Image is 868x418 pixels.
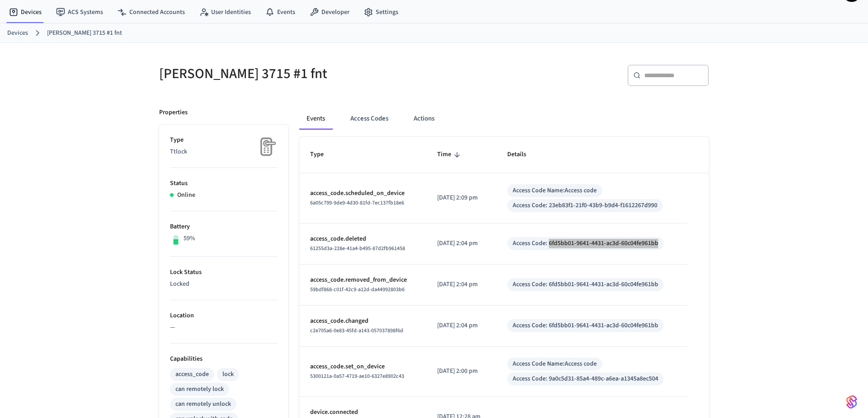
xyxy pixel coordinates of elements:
a: Developer [302,4,357,20]
span: 59bdf868-c01f-42c9-a12d-da44992803b6 [310,286,405,293]
p: [DATE] 2:00 pm [437,367,486,376]
a: Devices [7,28,28,38]
img: SeamLogoGradient.69752ec5.svg [846,395,857,409]
a: ACS Systems [49,4,110,20]
p: — [170,323,278,332]
a: Connected Accounts [110,4,192,20]
span: 6a05c799-9de9-4d30-81fd-7ec137fb18e6 [310,199,404,207]
p: Battery [170,222,278,232]
div: ant example [299,108,709,130]
div: can remotely lock [175,385,224,394]
div: Access Code Name: Access code [513,186,597,195]
div: Access Code: 6fd5bb01-9641-4431-ac3d-60c04fe961bb [513,239,658,248]
div: Access Code: 9a0c5d31-85a4-489c-a6ea-a1345a8ec504 [513,374,658,384]
a: [PERSON_NAME] 3715 #1 fnt [47,28,122,38]
p: access_code.changed [310,316,415,326]
span: Type [310,148,335,162]
p: [DATE] 2:04 pm [437,239,486,248]
div: can remotely unlock [175,399,231,409]
a: User Identities [192,4,258,20]
a: Devices [2,4,49,20]
p: [DATE] 2:09 pm [437,193,486,203]
div: lock [222,370,234,379]
p: Capabilities [170,354,278,364]
p: Lock Status [170,268,278,277]
span: 61255d3a-228e-41a4-b495-87d2fb961458 [310,245,405,252]
span: c2e705a6-0e83-45fd-a143-057037898f6d [310,327,403,334]
p: device.connected [310,408,415,417]
div: Access Code Name: Access code [513,359,597,369]
p: access_code.removed_from_device [310,275,415,285]
div: Access Code: 6fd5bb01-9641-4431-ac3d-60c04fe961bb [513,280,658,289]
button: Access Codes [343,108,396,130]
p: access_code.set_on_device [310,362,415,372]
span: Time [437,148,463,162]
button: Events [299,108,332,130]
span: 5300121a-0a57-4719-ae10-6327e8902c43 [310,372,404,380]
p: [DATE] 2:04 pm [437,321,486,330]
p: Location [170,311,278,320]
p: Locked [170,279,278,289]
img: Placeholder Lock Image [255,135,278,158]
button: Actions [406,108,442,130]
p: Type [170,135,278,145]
p: Ttlock [170,147,278,157]
span: Details [507,148,538,162]
h5: [PERSON_NAME] 3715 #1 fnt [159,65,429,83]
p: Online [177,190,195,200]
p: Status [170,179,278,188]
div: Access Code: 6fd5bb01-9641-4431-ac3d-60c04fe961bb [513,321,658,330]
div: access_code [175,370,209,379]
a: Settings [357,4,406,20]
p: Properties [159,108,188,117]
p: access_code.scheduled_on_device [310,189,415,198]
p: access_code.deleted [310,234,415,244]
p: [DATE] 2:04 pm [437,280,486,289]
div: Access Code: 23eb83f1-21f0-43b9-b9d4-f1612267d990 [513,201,657,210]
p: 59% [184,234,195,243]
a: Events [258,4,302,20]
